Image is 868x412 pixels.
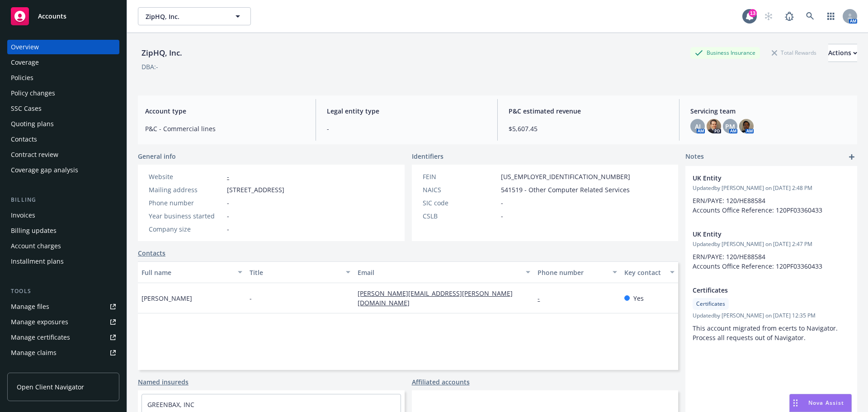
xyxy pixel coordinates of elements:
img: photo [707,119,721,133]
a: Billing updates [7,223,119,238]
span: Yes [633,294,644,303]
div: ZipHQ, Inc. [138,47,186,59]
span: - [227,198,229,208]
a: Overview [7,40,119,54]
span: ZipHQ, Inc. [146,12,224,21]
span: Accounts [38,13,66,20]
span: UK Entity [693,229,826,239]
div: NAICS [423,185,497,194]
button: Nova Assist [789,394,852,412]
div: Company size [149,224,223,234]
span: Account type [145,106,305,116]
span: $5,607.45 [509,124,668,133]
span: - [327,124,486,133]
div: Contacts [11,132,37,147]
span: [STREET_ADDRESS] [227,185,284,194]
div: Manage exposures [11,315,68,329]
a: Coverage gap analysis [7,163,119,177]
a: Manage files [7,299,119,314]
button: Title [246,261,354,283]
span: - [501,211,503,221]
div: Website [149,172,223,181]
span: P&C estimated revenue [509,106,668,116]
div: Tools [7,287,119,296]
a: - [227,172,229,181]
a: Manage BORs [7,361,119,375]
a: Start snowing [759,7,778,25]
a: Quoting plans [7,117,119,131]
div: UK EntityUpdatedby [PERSON_NAME] on [DATE] 2:48 PMERN/PAYE: 120/HE88584 Accounts Office Reference... [685,166,857,222]
span: Certificates [693,285,826,295]
span: Certificates [696,300,725,308]
a: Manage claims [7,346,119,360]
span: Servicing team [690,106,850,116]
div: Contract review [11,147,58,162]
div: SIC code [423,198,497,208]
a: Installment plans [7,254,119,269]
span: Nova Assist [808,399,844,407]
span: Legal entity type [327,106,486,116]
div: UK EntityUpdatedby [PERSON_NAME] on [DATE] 2:47 PMERN/PAYE: 120/HE88584 Accounts Office Reference... [685,222,857,278]
div: CertificatesCertificatesUpdatedby [PERSON_NAME] on [DATE] 12:35 PMThis account migrated from ecer... [685,278,857,350]
div: Year business started [149,211,223,221]
div: Quoting plans [11,117,54,131]
div: DBA: - [142,62,158,71]
div: Manage claims [11,346,57,360]
button: Full name [138,261,246,283]
a: Search [801,7,819,25]
span: Updated by [PERSON_NAME] on [DATE] 2:47 PM [693,240,850,248]
a: Contacts [138,248,165,258]
div: Account charges [11,239,61,253]
div: Installment plans [11,254,64,269]
div: Total Rewards [767,47,821,58]
div: Billing [7,195,119,204]
div: CSLB [423,211,497,221]
a: Invoices [7,208,119,223]
div: Phone number [149,198,223,208]
div: Manage certificates [11,330,70,345]
button: ZipHQ, Inc. [138,7,251,25]
div: Full name [142,268,232,277]
div: SSC Cases [11,101,42,116]
div: Title [250,268,340,277]
span: [US_EMPLOYER_IDENTIFICATION_NUMBER] [501,172,630,181]
span: - [227,211,229,221]
div: Overview [11,40,39,54]
span: AJ [695,122,701,131]
div: Policies [11,71,33,85]
p: ERN/PAYE: 120/HE88584 Accounts Office Reference: 120PF03360433 [693,196,850,215]
a: - [538,294,547,303]
a: Manage certificates [7,330,119,345]
div: Email [358,268,520,277]
a: Accounts [7,4,119,29]
a: [PERSON_NAME][EMAIL_ADDRESS][PERSON_NAME][DOMAIN_NAME] [358,289,513,307]
button: Phone number [534,261,620,283]
span: General info [138,152,176,161]
span: - [227,224,229,234]
span: PM [725,122,735,131]
div: Billing updates [11,223,57,238]
a: GREENBAX, INC [147,400,194,409]
div: Coverage gap analysis [11,163,78,177]
span: [PERSON_NAME] [142,294,192,303]
a: Report a Bug [780,7,798,25]
a: Coverage [7,55,119,70]
span: UK Entity [693,173,826,183]
a: SSC Cases [7,101,119,116]
div: Invoices [11,208,35,223]
div: Actions [828,44,857,62]
div: Coverage [11,55,39,70]
div: Phone number [538,268,607,277]
div: FEIN [423,172,497,181]
span: Identifiers [412,152,443,161]
div: Manage files [11,299,49,314]
a: Affiliated accounts [412,377,470,387]
a: Contract review [7,147,119,162]
a: add [846,152,857,162]
div: Drag to move [790,394,801,412]
a: Account charges [7,239,119,253]
p: ERN/PAYE: 120/HE88584 Accounts Office Reference: 120PF03360433 [693,252,850,271]
div: Policy changes [11,86,55,100]
span: Manage exposures [7,315,119,329]
button: Actions [828,44,857,62]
